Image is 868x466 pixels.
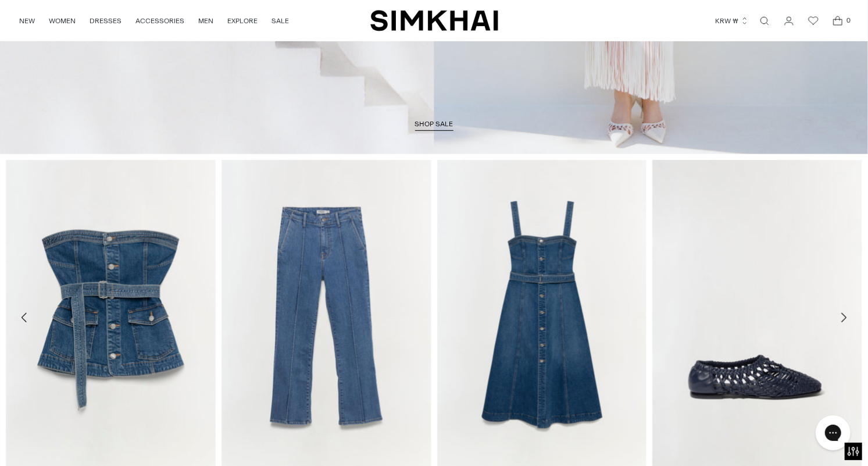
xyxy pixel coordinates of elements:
[227,8,258,34] a: EXPLORE
[19,8,35,34] a: NEW
[415,120,453,131] a: shop sale
[198,8,213,34] a: MEN
[415,120,453,128] span: shop sale
[370,9,498,32] a: SIMKHAI
[715,8,749,34] button: KRW ₩
[844,15,854,26] span: 0
[831,305,856,330] button: Move to next carousel slide
[90,8,122,34] a: DRESSES
[135,8,184,34] a: ACCESSORIES
[777,9,801,33] a: Go to the account page
[810,411,856,454] iframe: Gorgias live chat messenger
[49,8,76,34] a: WOMEN
[826,9,849,33] a: Open cart modal
[12,305,37,330] button: Move to previous carousel slide
[802,9,825,33] a: Wishlist
[753,9,776,33] a: Open search modal
[272,8,289,34] a: SALE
